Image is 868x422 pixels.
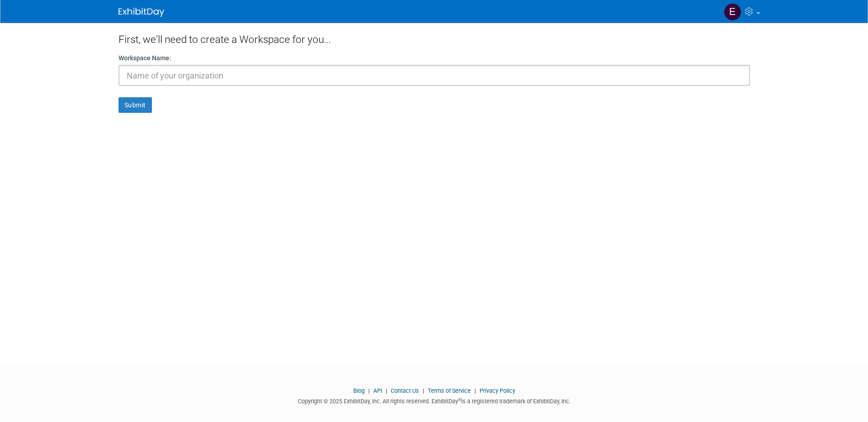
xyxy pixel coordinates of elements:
div: First, we'll need to create a Workspace for you... [119,23,750,53]
img: Elise Koenig [724,3,741,21]
input: Name of your organization [119,65,750,86]
span: | [383,387,389,394]
span: | [366,387,372,394]
a: Terms of Service [428,387,471,394]
a: Blog [353,387,365,394]
sup: ® [458,397,461,402]
span: | [421,387,426,394]
img: ExhibitDay [119,8,164,17]
a: API [373,387,382,394]
a: Privacy Policy [480,387,515,394]
label: Workspace Name: [119,53,171,63]
a: Contact Us [391,387,419,394]
button: Submit [119,97,152,113]
span: | [472,387,478,394]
